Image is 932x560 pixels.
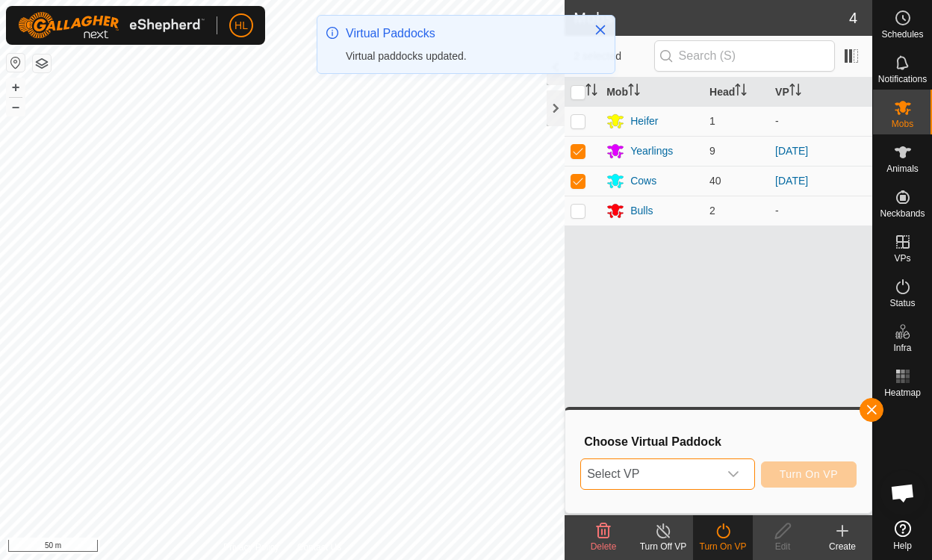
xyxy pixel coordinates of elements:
[591,541,617,552] span: Delete
[894,254,910,263] span: VPs
[33,55,51,72] button: Map Layers
[223,541,279,554] a: Privacy Policy
[893,343,911,352] span: Infra
[769,106,872,136] td: -
[769,78,872,107] th: VP
[633,540,693,553] div: Turn Off VP
[878,75,927,84] span: Notifications
[775,175,808,187] a: [DATE]
[753,540,813,553] div: Edit
[718,459,748,489] div: dropdown trigger
[789,86,801,98] p-sorticon: Activate to sort
[654,40,835,72] input: Search (S)
[630,203,653,219] div: Bulls
[884,388,921,397] span: Heatmap
[886,164,919,173] span: Animals
[849,7,857,29] span: 4
[581,459,718,489] span: Select VP
[7,54,25,72] button: Reset Map
[709,205,715,217] span: 2
[709,145,715,157] span: 9
[18,12,205,39] img: Gallagher Logo
[769,196,872,225] td: -
[584,435,857,449] h3: Choose Virtual Paddock
[735,86,747,98] p-sorticon: Activate to sort
[881,30,923,39] span: Schedules
[346,25,579,43] div: Virtual Paddocks
[892,119,913,128] span: Mobs
[590,19,611,40] button: Close
[761,461,857,488] button: Turn On VP
[574,9,849,27] h2: Mobs
[775,145,808,157] a: [DATE]
[346,49,579,64] div: Virtual paddocks updated.
[630,143,673,159] div: Yearlings
[297,541,341,554] a: Contact Us
[813,540,872,553] div: Create
[709,115,715,127] span: 1
[585,86,597,98] p-sorticon: Activate to sort
[780,468,838,480] span: Turn On VP
[880,470,925,515] div: Open chat
[703,78,769,107] th: Head
[693,540,753,553] div: Turn On VP
[873,514,932,556] a: Help
[7,78,25,96] button: +
[893,541,912,550] span: Help
[880,209,925,218] span: Neckbands
[600,78,703,107] th: Mob
[628,86,640,98] p-sorticon: Activate to sort
[709,175,721,187] span: 40
[630,173,656,189] div: Cows
[7,98,25,116] button: –
[889,299,915,308] span: Status
[630,113,658,129] div: Heifer
[234,18,248,34] span: HL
